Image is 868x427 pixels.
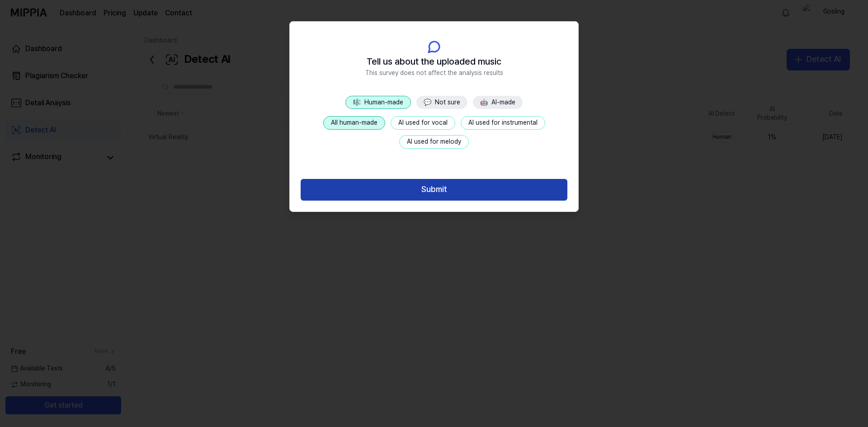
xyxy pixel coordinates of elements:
button: 💬Not sure [416,96,467,109]
button: AI used for instrumental [461,116,545,130]
button: AI used for melody [399,135,469,149]
button: AI used for vocal [391,116,455,130]
button: All human-made [323,116,385,130]
span: 🎼 [353,99,361,106]
button: 🤖AI-made [473,96,523,109]
span: This survey does not affect the analysis results [365,69,503,78]
span: 🤖 [480,99,488,106]
span: Tell us about the uploaded music [367,54,501,69]
button: Submit [301,179,567,201]
span: 💬 [424,99,431,106]
button: 🎼Human-made [345,96,411,109]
